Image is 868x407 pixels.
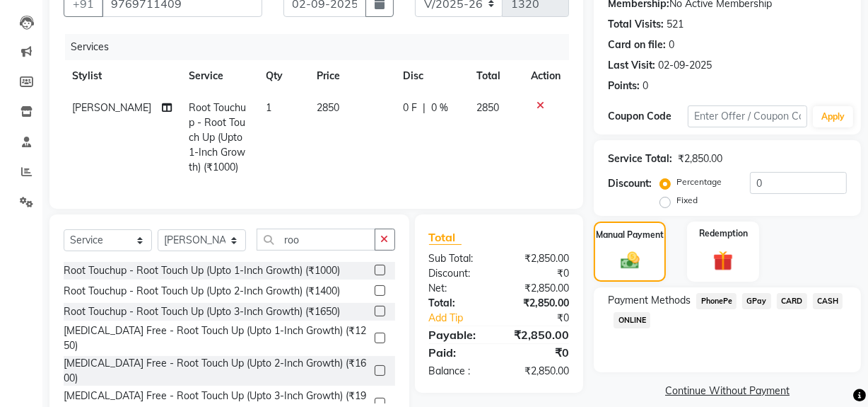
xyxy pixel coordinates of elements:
div: Last Visit: [608,58,655,73]
div: 0 [669,38,674,52]
span: PhonePe [696,293,737,309]
span: 0 F [403,101,417,115]
div: Paid: [418,344,499,361]
a: Continue Without Payment [597,384,858,399]
div: Total Visits: [608,17,664,32]
div: 02-09-2025 [658,58,712,73]
div: Coupon Code [608,109,688,124]
div: Services [65,34,580,60]
span: [PERSON_NAME] [72,101,151,114]
th: Action [522,60,569,92]
img: _gift.svg [707,248,739,273]
span: 1 [266,101,271,114]
span: 0 % [431,101,448,115]
div: Service Total: [608,151,672,166]
div: Card on file: [608,38,666,52]
th: Total [468,60,522,92]
label: Percentage [676,176,722,188]
th: Service [180,60,257,92]
div: Discount: [608,176,652,191]
span: Payment Methods [608,293,691,308]
div: 521 [667,17,684,32]
input: Enter Offer / Coupon Code [688,105,807,127]
span: 2850 [476,101,499,114]
div: Balance : [418,364,499,379]
input: Search or Scan [257,229,375,251]
span: | [423,101,426,115]
span: GPay [742,293,771,309]
img: _cash.svg [615,250,645,272]
div: 0 [643,79,648,93]
div: Sub Total: [418,251,499,266]
div: Root Touchup - Root Touch Up (Upto 2-Inch Growth) (₹1400) [64,284,340,299]
div: Root Touchup - Root Touch Up (Upto 1-Inch Growth) (₹1000) [64,263,340,278]
span: CARD [777,293,807,309]
div: Payable: [418,326,499,343]
div: ₹2,850.00 [499,326,580,343]
div: ₹2,850.00 [499,296,580,311]
div: Net: [418,281,499,296]
span: Root Touchup - Root Touch Up (Upto 1-Inch Growth) (₹1000) [189,101,246,173]
span: ONLINE [614,312,650,328]
button: Apply [813,106,853,127]
label: Redemption [699,227,748,240]
div: ₹2,850.00 [499,281,580,296]
th: Stylist [64,60,180,92]
th: Qty [257,60,308,92]
a: Add Tip [418,311,512,326]
div: Discount: [418,266,499,281]
span: Total [429,230,462,245]
div: ₹0 [512,311,580,326]
div: Points: [608,79,640,93]
div: [MEDICAL_DATA] Free - Root Touch Up (Upto 1-Inch Growth) (₹1250) [64,323,369,353]
div: ₹2,850.00 [499,364,580,379]
th: Disc [394,60,468,92]
th: Price [308,60,395,92]
div: ₹2,850.00 [678,151,722,166]
label: Fixed [676,194,698,207]
div: ₹0 [499,266,580,281]
label: Manual Payment [596,229,664,241]
div: [MEDICAL_DATA] Free - Root Touch Up (Upto 2-Inch Growth) (₹1600) [64,356,369,386]
div: Total: [418,296,499,311]
span: 2850 [317,101,339,114]
div: ₹0 [499,344,580,361]
span: CASH [813,293,843,309]
div: Root Touchup - Root Touch Up (Upto 3-Inch Growth) (₹1650) [64,304,340,319]
div: ₹2,850.00 [499,251,580,266]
